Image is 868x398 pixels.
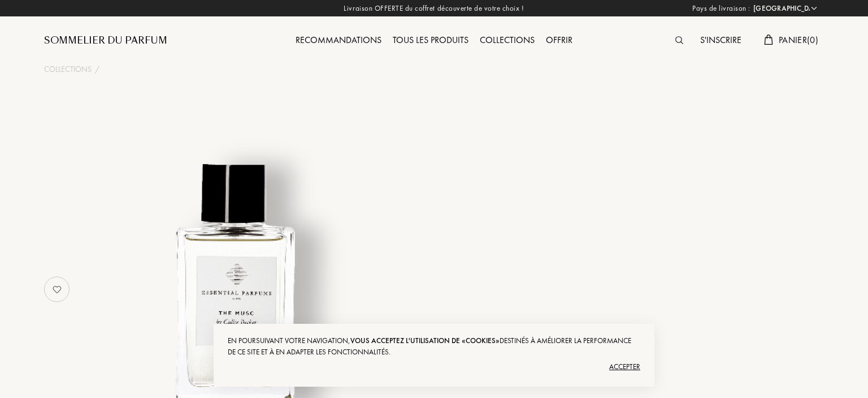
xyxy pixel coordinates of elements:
a: S'inscrire [695,34,747,46]
div: / [95,63,99,75]
a: Tous les produits [387,34,474,46]
a: Sommelier du Parfum [44,34,167,48]
div: S'inscrire [695,33,747,48]
div: Recommandations [290,33,387,48]
a: Recommandations [290,34,387,46]
div: Accepter [228,358,640,376]
div: En poursuivant votre navigation, destinés à améliorer la performance de ce site et à en adapter l... [228,335,640,358]
a: Offrir [540,34,578,46]
a: Collections [44,63,92,75]
img: no_like_p.png [46,278,68,301]
a: Collections [474,34,540,46]
img: cart.svg [764,35,773,45]
span: Panier ( 0 ) [779,34,818,46]
span: Pays de livraison : [692,3,750,14]
img: search_icn.svg [675,36,683,44]
span: vous acceptez l'utilisation de «cookies» [350,336,500,345]
div: Offrir [540,33,578,48]
div: Collections [474,33,540,48]
div: Tous les produits [387,33,474,48]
